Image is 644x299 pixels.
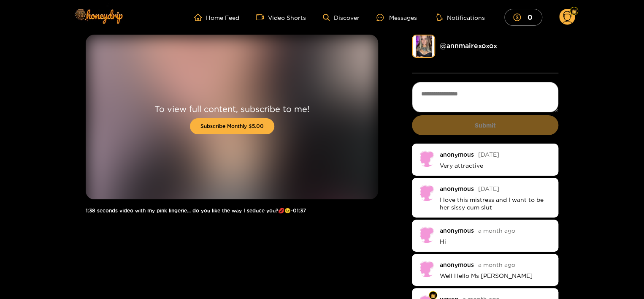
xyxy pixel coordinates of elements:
p: Hi [439,238,552,245]
span: a month ago [478,227,515,234]
p: Well Hello Ms [PERSON_NAME] [439,272,552,280]
button: Submit [412,115,558,135]
span: video-camera [256,14,268,21]
div: anonymous [439,185,474,192]
span: home [194,14,206,21]
a: Video Shorts [256,14,306,21]
button: Notifications [434,13,487,22]
div: anonymous [439,261,474,268]
span: a month ago [478,261,515,268]
img: no-avatar.png [418,226,435,243]
img: no-avatar.png [418,150,435,167]
p: To view full content, subscribe to me! [154,103,309,114]
a: Home Feed [194,14,239,21]
p: Very attractive [439,162,552,169]
span: [DATE] [478,185,499,192]
img: Fan Level [430,293,436,298]
h1: 1:38 seconds video with my pink lingerie... do you like the way I seduce you?💋😉 - 01:37 [86,208,378,214]
a: Discover [323,14,360,21]
mark: 0 [526,13,533,22]
img: Fan Level [571,9,576,14]
button: 0 [504,9,542,25]
button: Subscribe Monthly $5.00 [190,118,274,134]
span: [DATE] [478,151,499,158]
img: no-avatar.png [418,260,435,277]
div: anonymous [439,151,474,158]
div: anonymous [439,227,474,234]
p: I love this mistress and I want to be her sissy cum slut [439,196,552,211]
img: annmairexoxox [412,35,435,58]
span: dollar [513,14,525,21]
a: @ annmairexoxox [439,42,497,49]
img: no-avatar.png [418,184,435,201]
div: Messages [376,13,417,22]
